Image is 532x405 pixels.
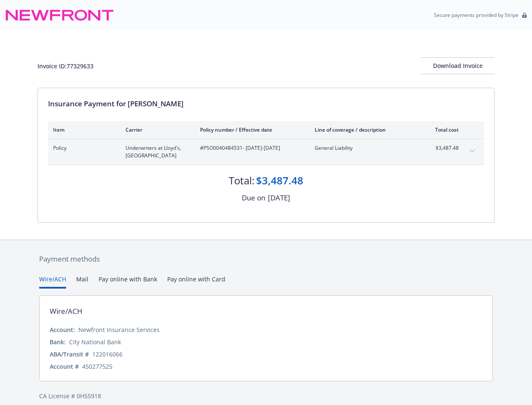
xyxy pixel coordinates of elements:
div: $3,487.48 [256,173,303,188]
p: Secure payments provided by Stripe [434,11,519,19]
div: [DATE] [268,192,290,203]
div: Newfront Insurance Services [78,325,160,334]
div: Item [53,126,112,133]
div: Account: [50,325,75,334]
div: PolicyUnderwriters at Lloyd's, [GEOGRAPHIC_DATA]#PSO0040484531- [DATE]-[DATE]General Liability$3,... [48,139,484,165]
span: General Liability [315,144,414,152]
div: City National Bank [69,337,121,346]
span: $3,487.48 [427,144,459,152]
div: Total: [229,173,254,188]
div: Payment methods [39,254,493,265]
div: ABA/Transit # [50,350,89,359]
div: Account # [50,362,79,371]
span: Underwriters at Lloyd's, [GEOGRAPHIC_DATA] [126,144,187,159]
div: Download Invoice [421,58,495,74]
span: #PSO0040484531 - [DATE]-[DATE] [200,144,301,152]
button: Wire/ACH [39,275,66,289]
div: CA License # 0H55918 [39,391,493,400]
div: Policy number / Effective date [200,126,301,133]
button: Pay online with Bank [99,275,157,289]
div: 122016066 [92,350,123,359]
div: Due on [242,192,265,203]
div: Invoice ID: 77329633 [37,62,94,70]
div: Carrier [126,126,187,133]
button: Mail [76,275,88,289]
div: Total cost [427,126,459,133]
div: Line of coverage / description [315,126,414,133]
span: Policy [53,144,112,152]
div: Wire/ACH [50,306,83,317]
button: Download Invoice [421,57,495,74]
div: 450277525 [82,362,112,371]
button: expand content [465,144,479,158]
div: Bank: [50,337,66,346]
div: Insurance Payment for [PERSON_NAME] [48,98,484,109]
button: Pay online with Card [167,275,225,289]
